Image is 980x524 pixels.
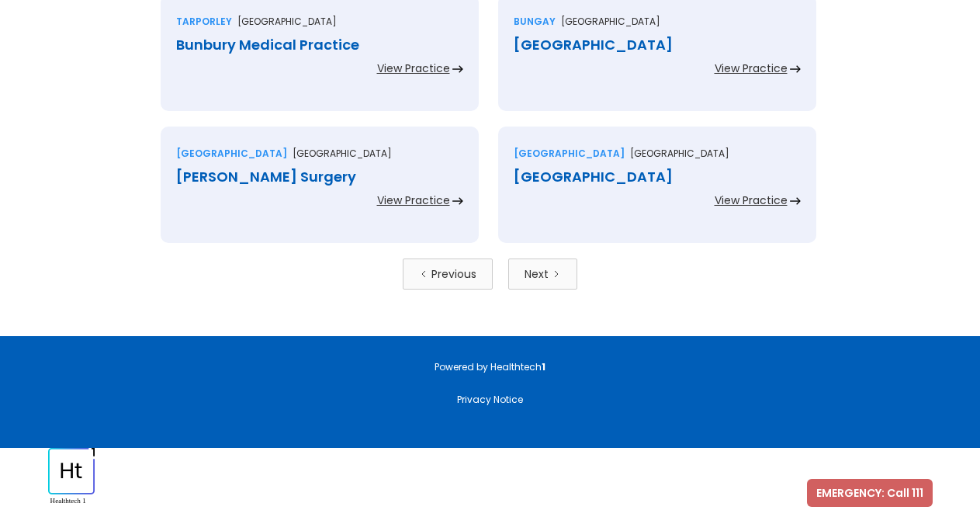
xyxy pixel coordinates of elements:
[176,37,463,53] div: Bunbury Medical Practice
[514,169,801,185] div: [GEOGRAPHIC_DATA]
[377,193,450,208] div: View Practice
[807,479,933,507] a: EMERGENCY: Call 111
[816,485,923,501] span: EMERGENCY: Call 111
[508,259,577,290] a: Next Page
[514,14,556,29] div: Bungay
[630,146,729,161] p: [GEOGRAPHIC_DATA]
[293,146,392,161] p: [GEOGRAPHIC_DATA]
[514,146,625,161] div: [GEOGRAPHIC_DATA]
[715,61,788,76] div: View Practice
[514,37,801,53] div: [GEOGRAPHIC_DATA]
[561,14,660,29] p: [GEOGRAPHIC_DATA]
[237,14,337,29] p: [GEOGRAPHIC_DATA]
[161,127,479,259] a: [GEOGRAPHIC_DATA][GEOGRAPHIC_DATA][PERSON_NAME] SurgeryView Practice
[542,360,545,373] strong: 1
[431,266,476,282] div: Previous
[176,169,463,185] div: [PERSON_NAME] Surgery
[498,127,816,259] a: [GEOGRAPHIC_DATA][GEOGRAPHIC_DATA][GEOGRAPHIC_DATA]View Practice
[161,259,820,290] div: List
[457,393,523,406] a: Privacy Notice
[435,360,545,373] a: Powered by Healthtech1
[176,146,287,161] div: [GEOGRAPHIC_DATA]
[377,61,450,76] div: View Practice
[715,193,788,208] div: View Practice
[403,259,493,290] a: Previous Page
[525,266,549,282] div: Next
[176,14,232,29] div: Tarporley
